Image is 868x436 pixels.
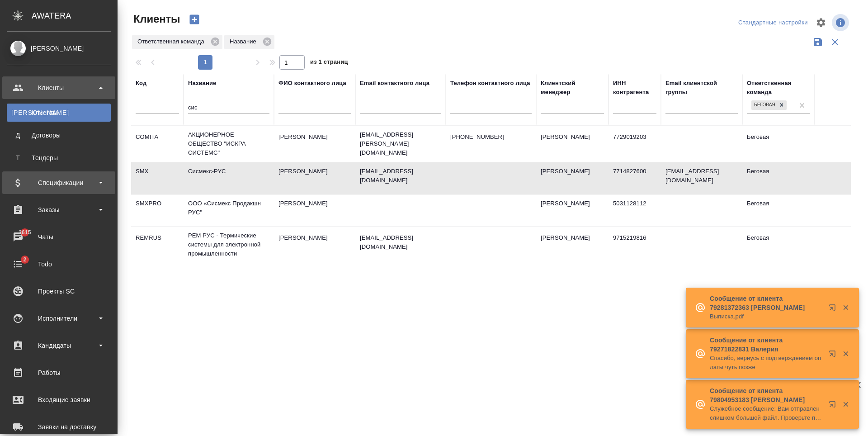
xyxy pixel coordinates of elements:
a: Проекты SC [2,280,115,303]
p: [EMAIL_ADDRESS][PERSON_NAME][DOMAIN_NAME] [360,130,441,157]
button: Закрыть [836,350,855,358]
span: 2 [18,255,32,264]
div: [PERSON_NAME] [7,43,111,53]
div: Исполнители [7,312,111,325]
td: АКЦИОНЕРНОЕ ОБЩЕСТВО "ИСКРА СИСТЕМС" [184,126,274,162]
div: Входящие заявки [7,393,111,407]
p: [EMAIL_ADDRESS][DOMAIN_NAME] [360,167,441,185]
div: Клиенты [7,81,111,95]
div: split button [736,16,810,30]
button: Создать [184,12,205,27]
div: ИНН контрагента [613,79,656,97]
td: SMX [131,162,184,194]
div: Email контактного лица [360,79,429,88]
div: Клиенты [11,108,106,117]
span: из 1 страниц [310,57,348,70]
div: Заказы [7,203,111,217]
button: Открыть в новой вкладке [823,395,845,417]
div: Кандидаты [7,339,111,352]
a: ДДоговоры [7,126,111,144]
div: Email клиентской группы [665,79,738,97]
div: ФИО контактного лица [278,79,346,88]
div: Код [136,79,146,88]
button: Открыть в новой вкладке [823,299,845,320]
div: Клиентский менеджер [541,79,604,97]
td: [PERSON_NAME] [274,194,355,226]
td: [PERSON_NAME] [536,194,609,226]
div: Заявки на доставку [7,420,111,434]
td: Беговая [742,229,815,261]
p: Сообщение от клиента 79271822831 Валерия [710,336,823,354]
button: Сбросить фильтры [826,33,844,51]
td: [PERSON_NAME] [536,162,609,194]
button: Сохранить фильтры [809,33,826,51]
td: REMRUS [131,229,184,261]
td: Беговая [742,194,815,226]
p: Сообщение от клиента 79281372363 [PERSON_NAME] [710,294,823,312]
button: Закрыть [836,400,855,408]
td: 7729019203 [609,128,661,160]
td: 9715219816 [609,229,661,261]
td: [PERSON_NAME] [274,229,355,261]
td: Сисмекс-РУС [184,162,274,194]
div: Название [224,35,274,49]
div: AWATERA [32,7,118,25]
p: Выписка.pdf [710,312,823,321]
div: Название [188,79,216,88]
td: [PERSON_NAME] [536,128,609,160]
span: Клиенты [131,12,180,26]
p: Название [230,37,259,46]
button: Открыть в новой вкладке [823,345,845,366]
p: Спасибо, вернусь с подтверждением оплаты чуть позже [710,354,823,372]
p: [PHONE_NUMBER] [450,133,532,142]
p: Сообщение от клиента 79804953183 [PERSON_NAME] [710,386,823,404]
p: Ответственная команда [137,37,208,46]
div: Проекты SC [7,284,111,298]
button: Закрыть [836,303,855,312]
span: Настроить таблицу [810,12,832,33]
a: 3615Чаты [2,226,115,248]
td: COMITA [131,128,184,160]
td: [PERSON_NAME] [274,128,355,160]
p: [EMAIL_ADDRESS][DOMAIN_NAME] [360,233,441,251]
td: 7714827600 [609,162,661,194]
div: Работы [7,366,111,379]
div: Ответственная команда [132,35,222,49]
td: 5031128112 [609,194,661,226]
td: Беговая [742,162,815,194]
a: 2Todo [2,253,115,275]
div: Беговая [751,100,777,110]
div: Тендеры [11,153,106,162]
div: Чаты [7,230,111,244]
div: Спецификации [7,176,111,190]
td: Беговая [742,128,815,160]
td: SMXPRO [131,194,184,226]
div: Договоры [11,131,106,140]
a: [PERSON_NAME]Клиенты [7,104,111,122]
td: [PERSON_NAME] [274,162,355,194]
a: ТТендеры [7,149,111,167]
td: РЕМ РУС - Термические системы для электронной промышленности [184,227,274,263]
div: Todo [7,257,111,271]
div: Ответственная команда [747,79,810,97]
td: ООО «Сисмекс Продакшн РУС" [184,194,274,226]
td: [PERSON_NAME] [536,229,609,261]
td: [EMAIL_ADDRESS][DOMAIN_NAME] [661,162,742,194]
div: Беговая [750,100,788,111]
div: Телефон контактного лица [450,79,530,88]
a: Работы [2,361,115,384]
span: 3615 [13,228,36,237]
a: Входящие заявки [2,389,115,411]
span: Посмотреть информацию [832,14,851,31]
p: Служебное сообщение: Вам отправлен слишком большой файл. Проверьте приложение WhatsApp. [710,404,823,422]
